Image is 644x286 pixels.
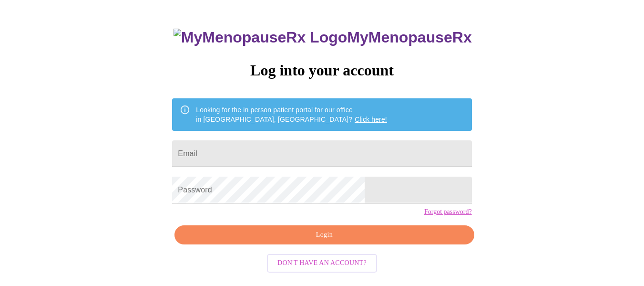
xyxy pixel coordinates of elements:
[267,254,377,273] button: Don't have an account?
[174,29,472,46] h3: MyMenopauseRx
[185,229,463,241] span: Login
[196,101,387,128] div: Looking for the in person patient portal for our office in [GEOGRAPHIC_DATA], [GEOGRAPHIC_DATA]?
[174,225,474,245] button: Login
[172,62,471,79] h3: Log into your account
[424,208,472,216] a: Forgot password?
[355,116,387,123] a: Click here!
[277,257,367,269] span: Don't have an account?
[265,258,379,266] a: Don't have an account?
[174,29,347,46] img: MyMenopauseRx Logo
